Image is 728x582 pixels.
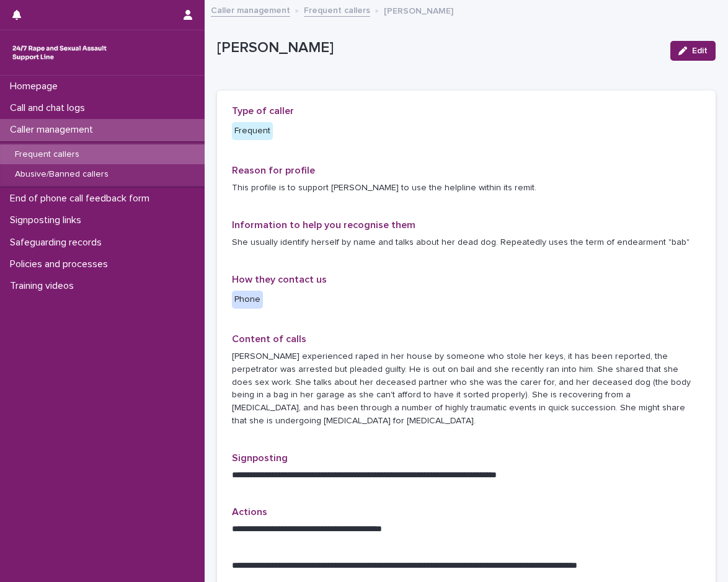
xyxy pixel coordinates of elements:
p: End of phone call feedback form [5,193,159,205]
p: Frequent callers [5,149,89,160]
p: Caller management [5,124,103,136]
p: Safeguarding records [5,237,112,249]
div: Phone [232,291,263,309]
span: Actions [232,507,267,517]
p: She usually identify herself by name and talks about her dead dog. Repeatedly uses the term of en... [232,236,701,249]
p: Abusive/Banned callers [5,169,118,180]
span: Reason for profile [232,165,315,175]
p: Training videos [5,280,84,292]
span: How they contact us [232,275,327,284]
p: [PERSON_NAME] [217,39,660,57]
span: Edit [692,46,708,55]
img: rhQMoQhaT3yELyF149Cw [10,40,109,65]
p: [PERSON_NAME] [384,3,453,17]
p: [PERSON_NAME] experienced raped in her house by someone who stole her keys, it has been reported,... [232,350,701,428]
span: Type of caller [232,106,294,116]
button: Edit [670,41,716,61]
span: Information to help you recognise them [232,220,415,230]
a: Caller management [211,2,290,17]
p: Signposting links [5,214,91,226]
p: Call and chat logs [5,102,95,114]
p: Policies and processes [5,258,118,270]
p: Homepage [5,81,68,92]
span: Content of calls [232,334,306,344]
p: This profile is to support [PERSON_NAME] to use the helpline within its remit. [232,182,701,195]
div: Frequent [232,122,273,140]
a: Frequent callers [304,2,370,17]
span: Signposting [232,453,288,463]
